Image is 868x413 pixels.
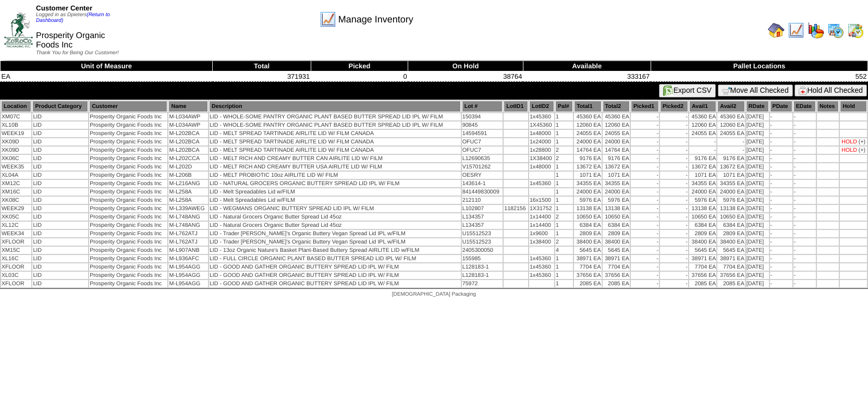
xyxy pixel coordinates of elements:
[209,197,461,204] td: LID - Melt Spreadables Lid w/FILM
[746,205,769,212] td: [DATE]
[529,147,554,154] td: 1x28800
[746,155,769,162] td: [DATE]
[209,222,461,229] td: LID - Natural Grocers Organic Butter Spread Lid 45oz
[689,188,716,196] td: 24000 EA
[168,163,207,171] td: M-L202D
[603,213,630,221] td: 10650 EA
[689,122,716,129] td: 12060 EA
[529,197,554,204] td: 16x1500
[555,113,573,120] td: 1
[799,87,807,95] img: hold.gif
[660,222,688,229] td: -
[408,71,523,82] td: 38764
[1,138,31,145] td: XK09D
[746,122,769,129] td: [DATE]
[462,205,503,212] td: L102807
[462,230,503,237] td: U15512523
[32,101,88,112] th: Product Category
[717,188,744,196] td: 24000 EA
[793,213,816,221] td: -
[631,205,659,212] td: -
[168,222,207,229] td: M-L748ANG
[689,130,716,137] td: 24055 EA
[717,222,744,229] td: 6384 EA
[168,155,207,162] td: M-L202CCA
[689,163,716,171] td: 13672 EA
[1,197,31,204] td: XK08C
[574,180,601,187] td: 34355 EA
[529,101,554,112] th: LotID2
[311,61,408,71] th: Picked
[32,213,88,221] td: LID
[32,138,88,145] td: LID
[32,122,88,129] td: LID
[504,205,528,212] td: 1182156
[793,155,816,162] td: -
[1,213,31,221] td: XK05C
[660,113,688,120] td: -
[717,138,744,145] td: -
[1,172,31,179] td: XL04A
[32,172,88,179] td: LID
[168,230,207,237] td: M-L762ATJ
[689,147,716,154] td: -
[717,130,744,137] td: 24055 EA
[631,163,659,171] td: -
[504,101,528,112] th: LotID1
[89,122,167,129] td: Prosperity Organic Foods Inc
[689,197,716,204] td: 5976 EA
[689,172,716,179] td: 1071 EA
[1,188,31,196] td: XM16C
[841,139,857,145] div: HOLD
[841,147,857,153] div: HOLD
[793,172,816,179] td: -
[32,113,88,120] td: LID
[631,188,659,196] td: -
[408,61,523,71] th: On Hold
[32,155,88,162] td: LID
[529,205,554,212] td: 1X31752
[320,11,336,28] img: line_graph.gif
[788,22,804,39] img: line_graph.gif
[523,71,651,82] td: 333167
[717,180,744,187] td: 34355 EA
[89,138,167,145] td: Prosperity Organic Foods Inc
[555,130,573,137] td: 1
[555,213,573,221] td: 2
[746,163,769,171] td: [DATE]
[717,147,744,154] td: -
[660,213,688,221] td: -
[529,138,554,145] td: 1x24000
[338,14,413,25] span: Manage Inventory
[770,138,792,145] td: -
[660,172,688,179] td: -
[689,138,716,145] td: -
[717,172,744,179] td: 1071 EA
[36,4,92,12] span: Customer Center
[631,197,659,204] td: -
[746,147,769,154] td: [DATE]
[770,197,792,204] td: -
[555,101,573,112] th: Pal#
[529,155,554,162] td: 1X38400
[746,213,769,221] td: [DATE]
[529,113,554,120] td: 1x45360
[213,61,311,71] th: Total
[631,147,659,154] td: -
[1,155,31,162] td: XK06C
[793,205,816,212] td: -
[689,101,716,112] th: Avail1
[529,213,554,221] td: 1x14400
[746,222,769,229] td: [DATE]
[1,147,31,154] td: XK09D
[555,222,573,229] td: 1
[32,222,88,229] td: LID
[462,197,503,204] td: 212110
[631,130,659,137] td: -
[555,147,573,154] td: 2
[746,180,769,187] td: [DATE]
[746,113,769,120] td: [DATE]
[603,155,630,162] td: 9176 EA
[717,113,744,120] td: 45360 EA
[808,22,824,39] img: graph.gif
